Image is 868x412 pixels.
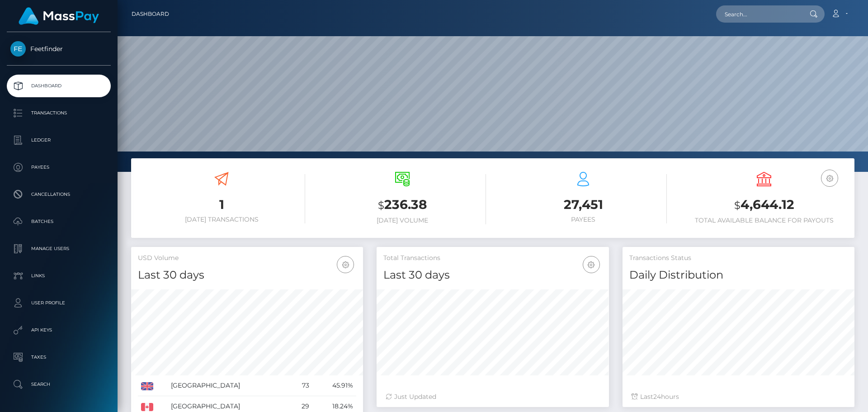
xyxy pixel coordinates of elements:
img: CA.png [141,403,153,411]
small: $ [378,199,384,212]
h3: 27,451 [500,196,667,213]
a: Search [7,373,111,396]
p: Manage Users [10,242,107,256]
td: [GEOGRAPHIC_DATA] [168,375,290,396]
a: Taxes [7,346,111,369]
td: 45.91% [312,375,356,396]
p: Search [10,378,107,391]
h6: Payees [500,216,667,223]
h5: USD Volume [138,254,356,263]
h4: Daily Distribution [629,267,848,283]
img: GB.png [141,382,153,390]
h5: Total Transactions [383,254,602,263]
h3: 4,644.12 [680,196,848,214]
p: Ledger [10,133,107,147]
small: $ [734,199,741,212]
input: Search... [716,5,801,23]
h5: Transactions Status [629,254,848,263]
p: API Keys [10,323,107,337]
a: Cancellations [7,183,111,206]
p: Cancellations [10,188,107,201]
p: Transactions [10,106,107,120]
img: Feetfinder [10,41,26,57]
a: API Keys [7,319,111,341]
a: Dashboard [132,5,169,24]
td: 73 [290,375,312,396]
h3: 1 [138,196,305,213]
div: Last hours [632,392,845,402]
p: Payees [10,161,107,174]
p: Dashboard [10,79,107,93]
img: MassPay Logo [19,7,99,25]
a: Manage Users [7,237,111,260]
a: Transactions [7,102,111,124]
h6: [DATE] Volume [319,217,486,224]
a: Dashboard [7,75,111,97]
p: Batches [10,215,107,228]
div: Just Updated [386,392,599,402]
h6: Total Available Balance for Payouts [680,217,848,224]
h4: Last 30 days [383,267,602,283]
a: User Profile [7,292,111,314]
p: Links [10,269,107,283]
a: Payees [7,156,111,179]
p: Taxes [10,350,107,364]
h3: 236.38 [319,196,486,214]
span: Feetfinder [7,45,111,53]
span: 24 [653,393,661,401]
h6: [DATE] Transactions [138,216,305,223]
p: User Profile [10,296,107,310]
a: Batches [7,210,111,233]
a: Links [7,265,111,287]
a: Ledger [7,129,111,152]
h4: Last 30 days [138,267,356,283]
